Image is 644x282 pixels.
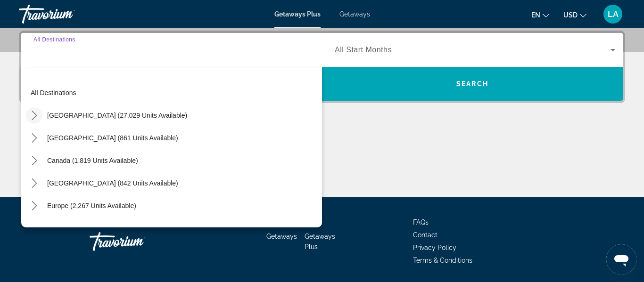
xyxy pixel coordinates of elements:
span: All Start Months [335,46,392,54]
button: Toggle Europe (2,267 units available) submenu [26,198,42,214]
a: Contact [413,231,438,239]
a: Go Home [90,227,184,256]
a: Getaways [266,233,297,240]
button: Toggle United States (27,029 units available) submenu [26,107,42,124]
span: Search [456,80,488,88]
span: USD [563,11,578,19]
button: Select destination: United States (27,029 units available) [42,107,192,124]
span: All destinations [31,89,76,97]
span: Canada (1,819 units available) [47,157,138,164]
span: LA [608,9,619,19]
a: Getaways Plus [305,233,335,250]
a: Terms & Conditions [413,257,472,264]
button: Select destination: Canada (1,819 units available) [42,152,143,169]
button: Select destination: Caribbean & Atlantic Islands (842 units available) [42,175,183,192]
span: Europe (2,267 units available) [47,202,136,209]
button: Change language [531,8,549,22]
a: FAQs [413,218,429,226]
span: [GEOGRAPHIC_DATA] (861 units available) [47,134,178,142]
button: Select destination: Europe (2,267 units available) [42,197,141,214]
button: Change currency [563,8,586,22]
button: Toggle Canada (1,819 units available) submenu [26,153,42,169]
span: [GEOGRAPHIC_DATA] (27,029 units available) [47,112,187,119]
iframe: Button to launch messaging window [606,244,636,274]
span: All Destinations [33,36,75,42]
div: Search widget [21,33,623,101]
button: Toggle Caribbean & Atlantic Islands (842 units available) submenu [26,175,42,192]
input: Select destination [33,45,314,56]
button: User Menu [601,4,625,24]
button: Select destination: Mexico (861 units available) [42,129,183,146]
a: Travorium [19,2,113,26]
a: Getaways Plus [274,10,321,18]
span: [GEOGRAPHIC_DATA] (842 units available) [47,179,178,187]
a: Privacy Policy [413,244,456,251]
button: Toggle Australia (196 units available) submenu [26,220,42,237]
button: Search [322,67,623,101]
button: Toggle Mexico (861 units available) submenu [26,130,42,146]
span: en [531,11,540,19]
div: Destination options [21,62,322,227]
a: Getaways [339,10,370,18]
button: Select destination: All destinations [26,84,322,101]
button: Select destination: Australia (196 units available) [42,220,140,237]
